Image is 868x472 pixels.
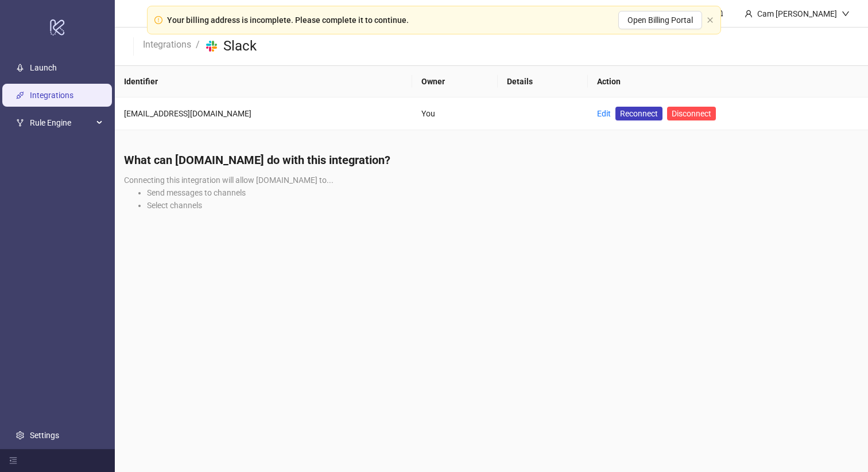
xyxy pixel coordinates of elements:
button: close [707,17,714,24]
button: Disconnect [667,107,716,120]
span: down [842,10,850,18]
th: Identifier [115,66,412,97]
a: Launch [30,63,57,72]
a: Integrations [141,37,193,50]
div: You [421,107,489,120]
span: Rule Engine [30,111,93,134]
div: [EMAIL_ADDRESS][DOMAIN_NAME] [124,107,403,120]
li: / [196,37,200,56]
th: Details [498,66,588,97]
span: menu-fold [9,457,17,465]
span: exclamation-circle [154,16,162,24]
span: close [707,17,714,24]
th: Owner [412,66,498,97]
a: Settings [30,431,59,440]
a: Edit [597,109,611,118]
th: Action [588,66,868,97]
button: Open Billing Portal [618,11,702,29]
div: Your billing address is incomplete. Please complete it to continue. [167,14,409,26]
span: Reconnect [620,107,658,120]
a: Reconnect [615,107,662,120]
div: Cam [PERSON_NAME] [753,7,842,20]
span: Connecting this integration will allow [DOMAIN_NAME] to... [124,175,334,185]
h4: What can [DOMAIN_NAME] do with this integration? [124,152,859,168]
li: Select channels [147,199,859,212]
span: user [745,10,753,18]
span: fork [16,119,24,127]
h3: Slack [223,37,257,56]
span: Open Billing Portal [627,15,693,25]
span: Disconnect [672,109,711,118]
a: Integrations [30,91,73,100]
li: Send messages to channels [147,186,859,199]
